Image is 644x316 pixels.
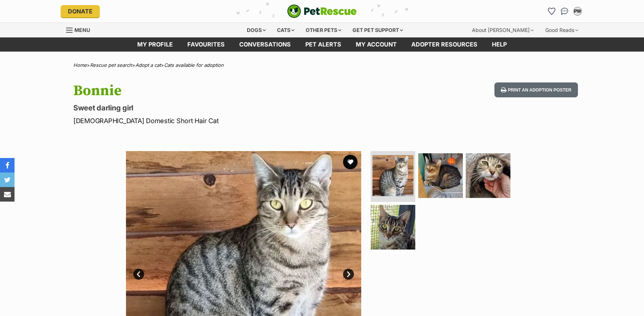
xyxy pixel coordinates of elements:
div: > > > [55,62,589,68]
a: Prev [133,269,144,280]
img: chat-41dd97257d64d25036548639549fe6c8038ab92f7586957e7f3b1b290dea8141.svg [561,8,568,15]
span: Menu [74,27,90,33]
a: My account [349,37,404,52]
img: logo-cat-932fe2b9b8326f06289b0f2fb663e598f794de774fb13d1741a6617ecf9a85b4.svg [287,4,357,18]
div: Other pets [301,23,346,37]
p: Sweet darling girl [73,103,380,113]
button: Print an adoption poster [494,82,578,97]
a: Adopter resources [404,37,485,52]
ul: Account quick links [546,5,583,17]
a: PetRescue [287,4,357,18]
p: [DEMOGRAPHIC_DATA] Domestic Short Hair Cat [73,116,380,126]
div: Get pet support [347,23,408,37]
div: About [PERSON_NAME] [467,23,539,37]
a: Conversations [559,5,570,17]
h1: Bonnie [73,82,380,99]
div: Cats [272,23,299,37]
a: Favourites [180,37,232,52]
button: My account [572,5,583,17]
a: Help [485,37,514,52]
a: conversations [232,37,298,52]
a: Home [73,62,87,68]
div: Dogs [242,23,271,37]
a: Donate [61,5,100,17]
img: Photo of Bonnie [418,153,463,198]
div: Good Reads [540,23,583,37]
img: Photo of Bonnie [372,155,413,196]
a: Adopt a cat [135,62,161,68]
a: Favourites [546,5,557,17]
button: favourite [343,155,358,169]
a: Rescue pet search [90,62,132,68]
div: PW [574,8,581,15]
img: Photo of Bonnie [466,153,510,198]
a: My profile [130,37,180,52]
a: Cats available for adoption [164,62,224,68]
a: Next [343,269,354,280]
a: Pet alerts [298,37,349,52]
img: Photo of Bonnie [371,205,415,250]
a: Menu [66,23,95,36]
